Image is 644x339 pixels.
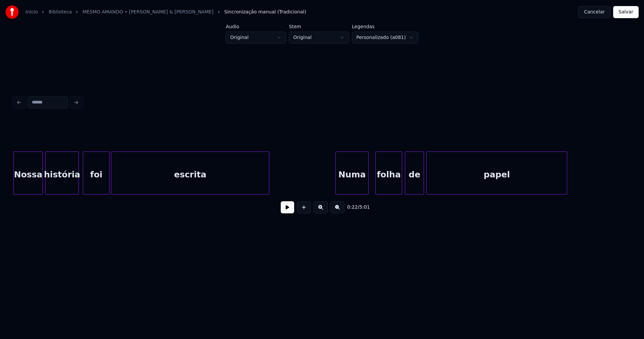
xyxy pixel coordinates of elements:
[83,9,213,15] a: MESMO AMANDO • [PERSON_NAME] & [PERSON_NAME]
[347,204,358,211] span: 0:22
[49,9,72,15] a: Biblioteca
[226,24,286,29] label: Áudio
[25,9,38,15] a: Início
[224,9,306,15] span: Sincronização manual (Tradicional)
[359,204,370,211] span: 5:01
[613,6,639,18] button: Salvar
[5,5,19,19] img: youka
[347,204,363,211] div: /
[25,9,306,15] nav: breadcrumb
[578,6,610,18] button: Cancelar
[289,24,349,29] label: Stem
[352,24,418,29] label: Legendas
